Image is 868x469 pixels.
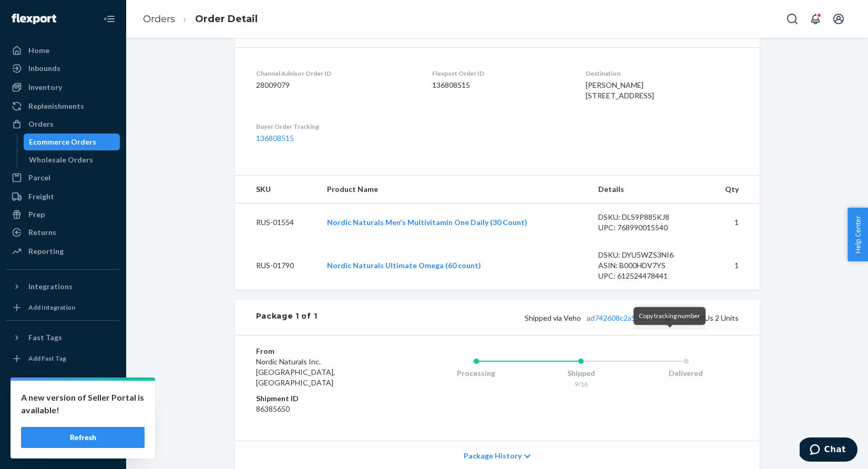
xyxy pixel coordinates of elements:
[706,176,759,203] th: Qty
[525,313,675,322] span: Shipped via Veho
[598,250,697,260] div: DSKU: DYU5WZS3NI6
[6,42,120,59] a: Home
[28,246,64,257] div: Reporting
[6,98,120,115] a: Replenishments
[28,209,45,220] div: Prep
[587,313,657,322] a: ad742608c2a55e217
[28,119,54,129] div: Orders
[256,346,382,356] dt: From
[256,80,416,90] dd: 28009079
[195,13,258,25] a: Order Detail
[464,451,522,461] span: Package History
[28,281,73,292] div: Integrations
[28,191,54,202] div: Freight
[6,422,120,439] a: Help Center
[847,208,868,261] button: Help Center
[21,427,145,448] button: Refresh
[327,218,527,227] a: Nordic Naturals Men's Multivitamin One Daily (30 Count)
[432,80,569,90] dd: 136808515
[256,357,335,387] span: Nordic Naturals Inc. [GEOGRAPHIC_DATA], [GEOGRAPHIC_DATA]
[590,176,706,203] th: Details
[706,241,759,290] td: 1
[598,212,697,222] div: DSKU: DLS9P885KJ8
[6,60,120,77] a: Inbounds
[6,278,120,295] button: Integrations
[235,241,319,290] td: RUS-01790
[706,203,759,242] td: 1
[28,82,62,93] div: Inventory
[28,303,75,312] div: Add Integration
[319,176,590,203] th: Product Name
[28,332,62,343] div: Fast Tags
[135,4,266,35] ol: breadcrumbs
[28,101,84,111] div: Replenishments
[6,206,120,223] a: Prep
[6,350,120,367] a: Add Fast Tag
[598,222,697,233] div: UPC: 768990015540
[99,8,120,29] button: Close Navigation
[317,311,738,324] div: 2 SKUs 2 Units
[24,134,120,150] a: Ecommerce Orders
[6,116,120,132] a: Orders
[528,380,634,389] div: 9/16
[424,368,529,379] div: Processing
[256,122,416,131] dt: Buyer Order Tracking
[256,311,318,324] div: Package 1 of 1
[28,45,49,56] div: Home
[828,8,849,29] button: Open account menu
[28,172,50,183] div: Parcel
[6,440,120,456] button: Give Feedback
[586,80,654,100] span: [PERSON_NAME] [STREET_ADDRESS]
[235,203,319,242] td: RUS-01554
[805,8,826,29] button: Open notifications
[256,69,416,78] dt: Channel Advisor Order ID
[6,329,120,346] button: Fast Tags
[6,169,120,186] a: Parcel
[634,368,739,379] div: Delivered
[6,79,120,96] a: Inventory
[6,243,120,260] a: Reporting
[29,137,96,147] div: Ecommerce Orders
[598,271,697,281] div: UPC: 612524478441
[256,404,382,414] dd: 86385650
[586,69,739,78] dt: Destination
[256,134,294,142] a: 136808515
[21,391,145,416] p: A new version of Seller Portal is available!
[28,227,56,238] div: Returns
[235,176,319,203] th: SKU
[28,63,60,74] div: Inbounds
[28,354,66,363] div: Add Fast Tag
[327,261,481,270] a: Nordic Naturals Ultimate Omega (60 count)
[143,13,175,25] a: Orders
[256,393,382,404] dt: Shipment ID
[800,437,857,464] iframe: Opens a widget where you can chat to one of our agents
[6,188,120,205] a: Freight
[782,8,803,29] button: Open Search Box
[639,312,700,320] span: Copy tracking number
[6,299,120,316] a: Add Integration
[6,386,120,403] a: Settings
[29,155,93,165] div: Wholesale Orders
[598,260,697,271] div: ASIN: B000HDV7YS
[528,368,634,379] div: Shipped
[12,14,56,24] img: Flexport logo
[6,404,120,421] button: Talk to Support
[432,69,569,78] dt: Flexport Order ID
[6,224,120,241] a: Returns
[24,151,120,168] a: Wholesale Orders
